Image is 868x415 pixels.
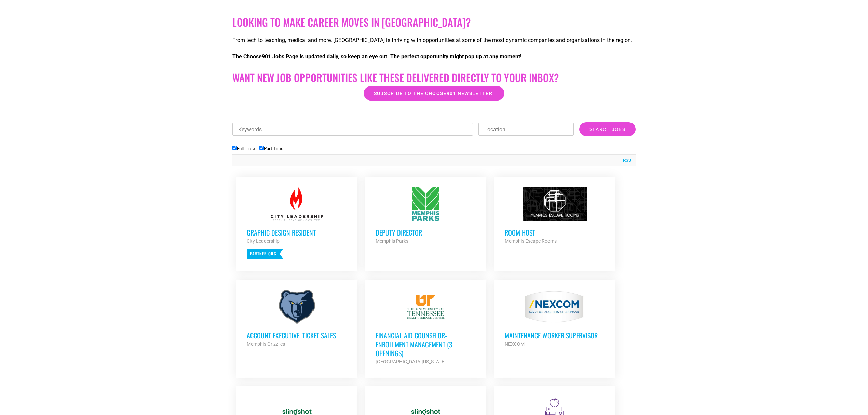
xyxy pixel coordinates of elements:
strong: [GEOGRAPHIC_DATA][US_STATE] [376,359,446,364]
strong: Memphis Parks [376,238,408,244]
strong: NEXCOM [505,341,525,347]
p: Partner Org [247,249,283,259]
label: Full Time [232,146,255,151]
h3: MAINTENANCE WORKER SUPERVISOR [505,331,605,340]
a: Room Host Memphis Escape Rooms [494,177,615,255]
strong: The Choose901 Jobs Page is updated daily, so keep an eye out. The perfect opportunity might pop u... [232,53,521,60]
p: From tech to teaching, medical and more, [GEOGRAPHIC_DATA] is thriving with opportunities at some... [232,36,636,44]
label: Part Time [259,146,283,151]
a: Graphic Design Resident City Leadership Partner Org [236,177,357,269]
a: Financial Aid Counselor-Enrollment Management (3 Openings) [GEOGRAPHIC_DATA][US_STATE] [365,280,486,376]
h2: Want New Job Opportunities like these Delivered Directly to your Inbox? [232,71,636,84]
a: Deputy Director Memphis Parks [365,177,486,255]
input: Full Time [232,146,237,150]
a: MAINTENANCE WORKER SUPERVISOR NEXCOM [494,280,615,358]
a: Subscribe to the Choose901 newsletter! [364,86,504,101]
input: Search Jobs [579,122,636,136]
h3: Room Host [505,228,605,237]
h3: Graphic Design Resident [247,228,347,237]
input: Part Time [259,146,264,150]
strong: Memphis Grizzlies [247,341,285,347]
a: RSS [620,157,631,164]
h2: Looking to make career moves in [GEOGRAPHIC_DATA]? [232,16,636,28]
a: Account Executive, Ticket Sales Memphis Grizzlies [236,280,357,358]
h3: Account Executive, Ticket Sales [247,331,347,340]
strong: Memphis Escape Rooms [505,238,557,244]
span: Subscribe to the Choose901 newsletter! [374,91,494,96]
h3: Financial Aid Counselor-Enrollment Management (3 Openings) [376,331,476,358]
input: Keywords [232,123,473,136]
input: Location [478,123,574,136]
h3: Deputy Director [376,228,476,237]
strong: City Leadership [247,238,280,244]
